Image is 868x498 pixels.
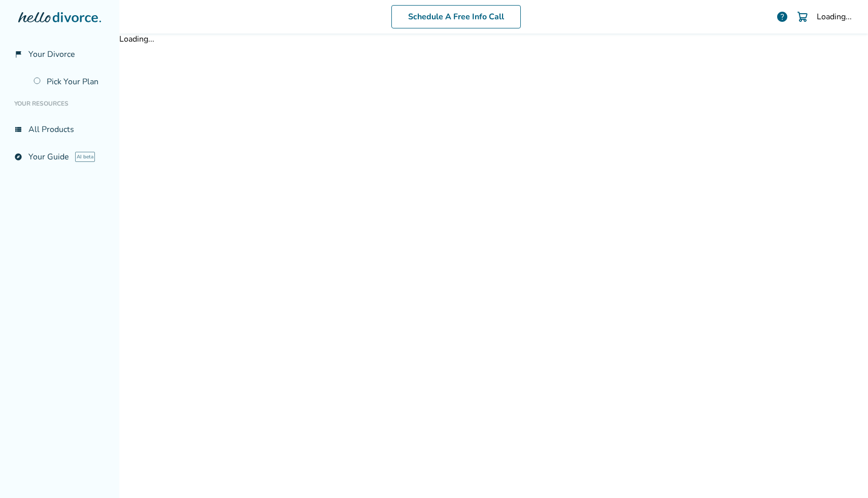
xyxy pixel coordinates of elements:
[14,50,22,58] span: flag_2
[8,145,111,169] a: exploreYour GuideAI beta
[776,11,788,23] a: help
[75,152,95,162] span: AI beta
[8,93,111,114] li: Your Resources
[8,118,111,141] a: view_listAll Products
[28,49,75,60] span: Your Divorce
[27,70,111,93] a: Pick Your Plan
[817,11,852,22] div: Loading...
[14,153,22,161] span: explore
[119,34,868,45] div: Loading...
[391,5,521,28] a: Schedule A Free Info Call
[796,11,809,23] img: Cart
[14,125,22,134] span: view_list
[8,43,111,66] a: flag_2Your Divorce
